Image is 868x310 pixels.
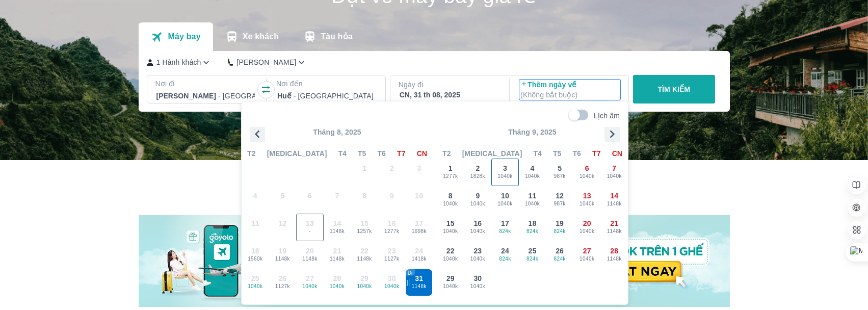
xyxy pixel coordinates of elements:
[553,148,561,159] span: T5
[476,163,480,173] span: 2
[267,148,327,159] span: [MEDICAL_DATA]
[464,269,492,296] button: 301040k
[657,84,690,94] p: TÌM KIẾM
[417,148,427,159] span: CN
[519,255,546,263] span: 824k
[465,227,491,236] span: 1040k
[594,111,620,121] p: Lịch âm
[405,269,433,296] button: ||311148k
[600,214,628,241] button: 211148k
[236,57,296,67] p: [PERSON_NAME]
[573,159,601,186] button: 61040k
[446,273,455,283] span: 29
[601,255,627,263] span: 1148k
[358,148,366,159] span: T5
[437,241,464,269] button: 221040k
[406,278,410,287] div: ||
[437,282,464,291] span: 1040k
[437,127,628,137] p: Tháng 9, 2025
[612,148,622,159] span: CN
[408,271,412,276] span: Đi
[519,214,546,241] button: 18824k
[600,186,628,214] button: 141148k
[474,218,482,228] span: 16
[583,246,591,256] span: 27
[465,255,491,263] span: 1040k
[546,172,573,180] span: 987k
[529,218,537,228] span: 18
[519,227,546,236] span: 824k
[556,218,564,228] span: 19
[546,255,573,263] span: 824k
[501,191,509,201] span: 10
[600,159,628,186] button: 71040k
[449,163,453,173] span: 1
[519,186,546,214] button: 111040k
[276,79,377,89] p: Nơi đến
[247,148,255,159] span: T2
[147,57,212,68] button: 1 Hành khách
[546,241,573,269] button: 26824k
[601,172,627,180] span: 1040k
[519,159,546,186] button: 41040k
[546,227,573,236] span: 824k
[465,172,491,180] span: 1828k
[546,159,573,186] button: 5987k
[501,218,509,228] span: 17
[574,200,600,208] span: 1040k
[464,186,492,214] button: 91040k
[242,127,433,137] p: Tháng 8, 2025
[583,191,591,201] span: 13
[465,200,491,208] span: 1040k
[492,227,518,236] span: 824k
[437,255,464,263] span: 1040k
[437,200,464,208] span: 1040k
[400,90,498,100] div: CN, 31 th 08, 2025
[321,32,353,42] p: Tàu hỏa
[437,172,464,180] span: 1277k
[491,241,519,269] button: 24824k
[520,90,619,100] p: ( Không bắt buộc )
[529,246,537,256] span: 25
[476,191,480,201] span: 9
[503,163,507,173] span: 3
[492,172,518,180] span: 1040k
[574,172,600,180] span: 1040k
[446,246,455,256] span: 22
[243,32,279,42] p: Xe khách
[155,79,256,89] p: Nơi đi
[546,200,573,208] span: 987k
[491,159,519,186] button: 31040k
[601,200,627,208] span: 1148k
[520,80,619,100] p: Thêm ngày về
[534,148,542,159] span: T4
[437,186,464,214] button: 81040k
[464,241,492,269] button: 231040k
[464,159,492,186] button: 21828k
[546,214,573,241] button: 19824k
[556,246,564,256] span: 26
[442,148,451,159] span: T2
[610,246,618,256] span: 28
[612,163,616,173] span: 7
[397,148,405,159] span: T7
[491,186,519,214] button: 101040k
[558,163,562,173] span: 5
[139,22,365,51] div: transportation tabs
[168,32,200,42] p: Máy bay
[592,148,600,159] span: T7
[228,57,307,68] button: [PERSON_NAME]
[378,148,386,159] span: T6
[449,191,453,201] span: 8
[574,227,600,236] span: 1040k
[462,148,522,159] span: [MEDICAL_DATA]
[139,215,730,307] img: banner-home
[437,227,464,236] span: 1040k
[600,241,628,269] button: 281148k
[546,186,573,214] button: 12987k
[437,269,464,296] button: 291040k
[531,163,535,173] span: 4
[573,148,581,159] span: T6
[492,255,518,263] span: 824k
[446,218,455,228] span: 15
